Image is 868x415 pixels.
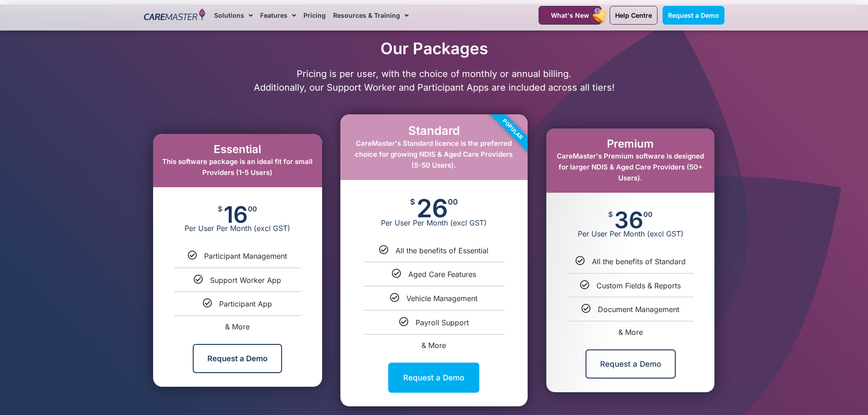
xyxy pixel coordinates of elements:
[416,318,469,327] span: Payroll Support
[610,6,657,25] a: Help Centre
[204,251,287,261] span: Participant Management
[162,143,313,156] h2: Essential
[162,157,313,177] span: This software package is an ideal fit for small Providers (1-5 Users)
[663,6,724,25] a: Request a Demo
[608,211,613,218] span: $
[248,205,257,212] span: 00
[596,281,681,290] span: Custom Fields & Reports
[614,211,643,229] span: 36
[388,363,479,393] a: Request a Demo
[421,341,446,350] span: & More
[139,67,729,94] p: Pricing is per user, with the choice of monthly or annual billing. Additionally, our Support Work...
[448,198,458,206] span: 00
[224,205,248,224] span: 16
[218,205,222,212] span: $
[615,11,652,19] span: Help Centre
[592,257,686,266] span: All the benefits of Standard
[355,139,513,169] span: CareMaster's Standard licence is the preferred choice for growing NDIS & Aged Care Providers (5-5...
[153,224,322,233] span: Per User Per Month (excl GST)
[539,6,601,25] a: What's New
[349,123,519,138] h2: Standard
[586,349,676,379] a: Request a Demo
[555,138,705,151] h2: Premium
[395,246,488,255] span: All the benefits of Essential
[618,328,643,337] span: & More
[408,270,476,279] span: Aged Care Features
[643,211,652,218] span: 00
[219,299,272,308] span: Participant App
[551,11,589,19] span: What's New
[461,77,565,181] div: Popular
[546,229,714,238] span: Per User Per Month (excl GST)
[406,294,478,303] span: Vehicle Management
[416,198,448,218] span: 26
[225,322,250,331] span: & More
[144,9,205,22] img: CareMaster Logo
[410,198,415,206] span: $
[557,152,704,182] span: CareMaster's Premium software is designed for larger NDIS & Aged Care Providers (50+ Users).
[598,305,679,314] span: Document Management
[210,276,281,285] span: Support Worker App
[340,218,528,227] span: Per User Per Month (excl GST)
[668,11,719,19] span: Request a Demo
[139,39,729,58] h2: Our Packages
[193,344,282,373] a: Request a Demo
